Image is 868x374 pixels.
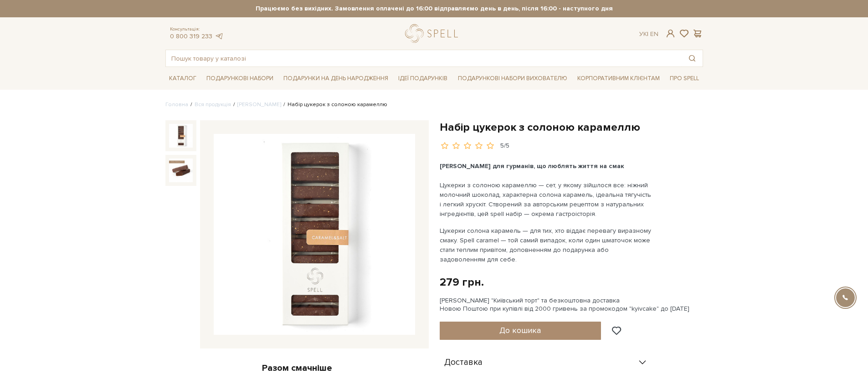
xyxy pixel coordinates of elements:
li: Набір цукерок з солоною карамеллю [281,101,387,109]
div: 5/5 [500,142,509,150]
a: Подарункові набори [203,72,277,86]
a: Корпоративним клієнтам [574,71,663,86]
span: | [647,30,648,38]
button: Пошук товару у каталозі [682,50,703,67]
div: Ук [639,30,658,38]
a: 0 800 319 233 [170,32,212,40]
span: Доставка [444,359,483,367]
div: 279 грн. [440,275,484,289]
strong: Працюємо без вихідних. Замовлення оплачені до 16:00 відправляємо день в день, після 16:00 - насту... [165,5,703,13]
button: До кошика [440,322,601,340]
img: Набір цукерок з солоною карамеллю [169,124,193,148]
a: Про Spell [666,72,703,86]
a: En [650,30,658,38]
span: [PERSON_NAME] для гурманів, що люблять життя на смак [440,162,624,170]
a: Подарунки на День народження [280,72,392,86]
div: [PERSON_NAME] "Київський торт" та безкоштовна доставка Новою Поштою при купівлі від 2000 гривень ... [440,297,703,313]
span: Консультація: [170,26,224,32]
a: Ідеї подарунків [395,72,451,86]
span: Цукерки солона карамель — для тих, хто віддає перевагу виразному смаку. Spell caramel — той самий... [440,227,653,263]
img: Набір цукерок з солоною карамеллю [214,134,415,335]
a: Вся продукція [195,101,231,108]
a: Подарункові набори вихователю [454,71,571,86]
span: Цукерки з солоною карамеллю — сет, у якому зійшлося все: ніжний молочний шоколад, характерна соло... [440,181,653,218]
h1: Набір цукерок з солоною карамеллю [440,120,703,134]
div: Разом смачніше [165,362,429,374]
a: Каталог [165,72,200,86]
a: telegram [215,32,224,40]
a: Головна [165,101,188,108]
input: Пошук товару у каталозі [166,50,682,67]
a: [PERSON_NAME] [237,101,281,108]
a: logo [405,24,462,43]
span: До кошика [499,325,541,335]
img: Набір цукерок з солоною карамеллю [169,159,193,182]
